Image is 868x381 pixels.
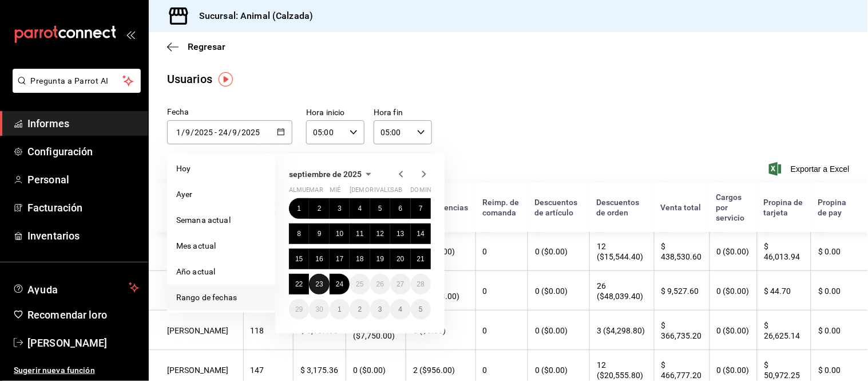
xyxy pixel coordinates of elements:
[764,252,800,261] font: 46,013.94
[309,198,329,219] button: 2 de septiembre de 2025
[358,305,362,313] abbr: 2 de octubre de 2025
[338,305,342,313] abbr: 1 de octubre de 2025
[398,205,402,213] font: 6
[411,274,431,294] button: 28 de septiembre de 2025
[370,198,390,219] button: 5 de septiembre de 2025
[417,255,425,263] abbr: 21 de septiembre de 2025
[306,108,344,117] font: Hora inicio
[764,331,800,340] font: 26,625.14
[241,128,261,137] input: Año
[338,205,342,213] font: 3
[356,280,363,288] abbr: 25 de septiembre de 2025
[336,280,343,288] abbr: 24 de septiembre de 2025
[791,164,850,174] font: Exportar a Excel
[597,326,645,335] font: 3 ($4,298.80)
[295,255,303,263] font: 15
[295,280,303,288] font: 22
[411,186,438,198] abbr: domingo
[818,247,823,256] font: $
[597,281,643,301] font: 26 ($48,039.40)
[309,186,323,194] font: mar
[176,164,191,173] font: Hoy
[31,76,109,85] font: Pregunta a Parrot AI
[397,280,404,288] font: 27
[398,205,402,213] abbr: 6 de septiembre de 2025
[661,203,701,213] font: Venta total
[818,326,823,335] font: $
[534,198,577,218] font: Descuentos de artículo
[330,249,350,269] button: 17 de septiembre de 2025
[27,117,69,129] font: Informes
[398,305,402,313] font: 4
[176,241,216,250] font: Mes actual
[825,286,841,296] font: 0.00
[181,128,185,137] font: /
[315,255,323,263] font: 16
[176,215,231,225] font: Semana actual
[413,366,455,375] font: 2 ($956.00)
[535,366,568,375] font: 0 ($0.00)
[219,72,233,87] button: Marcador de información sobre herramientas
[764,242,769,252] font: $
[370,299,390,320] button: 3 de octubre de 2025
[535,247,568,256] font: 0 ($0.00)
[176,267,215,276] font: Año actual
[295,305,303,313] font: 29
[126,30,135,39] button: abrir_cajón_menú
[818,198,846,218] font: Propina de pay
[370,223,390,244] button: 12 de septiembre de 2025
[350,299,370,320] button: 2 de octubre de 2025
[417,230,425,238] abbr: 14 de septiembre de 2025
[309,274,329,294] button: 23 de septiembre de 2025
[188,41,225,52] font: Regresar
[398,305,402,313] abbr: 4 de octubre de 2025
[176,190,193,199] font: Ayer
[825,326,841,335] font: 0.00
[191,128,194,137] font: /
[289,274,309,294] button: 22 de septiembre de 2025
[358,305,362,313] font: 2
[167,366,228,375] font: [PERSON_NAME]
[309,186,323,198] abbr: martes
[356,230,363,238] abbr: 11 de septiembre de 2025
[825,247,841,256] font: 0.00
[330,274,350,294] button: 24 de septiembre de 2025
[228,128,232,137] font: /
[411,249,431,269] button: 21 de septiembre de 2025
[318,205,322,213] abbr: 2 de septiembre de 2025
[764,360,769,370] font: $
[419,205,423,213] font: 7
[318,205,322,213] font: 2
[356,255,363,263] font: 18
[597,242,643,262] font: 12 ($15,544.40)
[27,337,108,349] font: [PERSON_NAME]
[483,366,487,375] font: 0
[8,83,141,95] a: Pregunta a Parrot AI
[764,286,769,296] font: $
[411,198,431,219] button: 7 de septiembre de 2025
[336,255,343,263] abbr: 17 de septiembre de 2025
[27,146,93,158] font: Configuración
[397,230,404,238] font: 13
[411,223,431,244] button: 14 de septiembre de 2025
[717,326,750,335] font: 0 ($0.00)
[295,255,303,263] abbr: 15 de septiembre de 2025
[411,186,438,194] font: dominio
[397,280,404,288] abbr: 27 de septiembre de 2025
[483,326,487,335] font: 0
[370,186,402,194] font: rivalizar
[167,326,228,335] font: [PERSON_NAME]
[535,286,568,296] font: 0 ($0.00)
[307,366,338,375] font: 3,175.36
[27,174,69,186] font: Personal
[358,205,362,213] font: 4
[289,167,375,181] button: septiembre de 2025
[251,326,264,335] font: 118
[370,249,390,269] button: 19 de septiembre de 2025
[350,186,417,194] font: [DEMOGRAPHIC_DATA]
[378,205,382,213] font: 5
[378,305,382,313] abbr: 3 de octubre de 2025
[417,230,425,238] font: 14
[356,255,363,263] abbr: 18 de septiembre de 2025
[297,230,301,238] font: 8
